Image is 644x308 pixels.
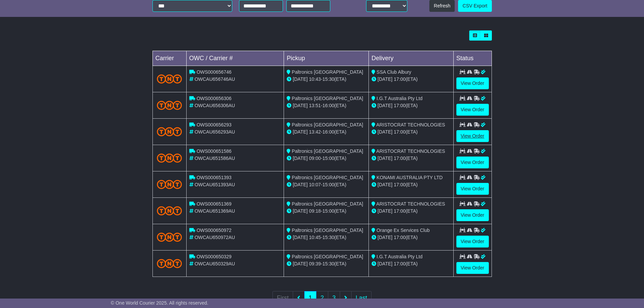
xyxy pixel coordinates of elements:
[111,300,209,306] span: © One World Courier 2025. All rights reserved.
[196,201,232,207] span: OWS000651369
[372,234,451,241] div: (ETA)
[394,76,406,82] span: 17:00
[323,103,334,108] span: 16:00
[394,235,406,240] span: 17:00
[292,228,363,233] span: Paltronics [GEOGRAPHIC_DATA]
[309,129,321,135] span: 13:42
[377,69,411,75] span: SSA Club Albury
[157,101,182,110] img: TNT_Domestic.png
[157,74,182,84] img: TNT_Domestic.png
[157,153,182,163] img: TNT_Domestic.png
[378,261,392,266] span: [DATE]
[196,69,232,75] span: OWS000656746
[157,180,182,189] img: TNT_Domestic.png
[377,228,430,233] span: Orange Ex Services Club
[456,157,489,168] a: View Order
[377,254,423,259] span: I.G.T Australia Pty Ltd
[456,209,489,221] a: View Order
[372,102,451,109] div: (ETA)
[323,235,334,240] span: 15:30
[194,156,235,161] span: OWCAU651586AU
[372,76,451,83] div: (ETA)
[292,148,363,154] span: Paltronics [GEOGRAPHIC_DATA]
[323,156,334,161] span: 15:00
[292,175,363,180] span: Paltronics [GEOGRAPHIC_DATA]
[394,208,406,214] span: 17:00
[196,122,232,127] span: OWS000656293
[394,156,406,161] span: 17:00
[323,76,334,82] span: 15:30
[304,291,316,305] a: 1
[292,96,363,101] span: Paltronics [GEOGRAPHIC_DATA]
[186,51,284,66] td: OWC / Carrier #
[292,122,363,127] span: Paltronics [GEOGRAPHIC_DATA]
[378,235,392,240] span: [DATE]
[316,291,328,305] a: 2
[196,175,232,180] span: OWS000651393
[372,155,451,162] div: (ETA)
[323,261,334,266] span: 15:30
[309,156,321,161] span: 09:00
[456,262,489,274] a: View Order
[194,235,235,240] span: OWCAU650972AU
[376,122,445,127] span: ARISTOCRAT TECHNOLOGIES
[284,51,369,66] td: Pickup
[377,96,423,101] span: I.G.T Australia Pty Ltd
[309,182,321,187] span: 10:07
[293,129,308,135] span: [DATE]
[378,129,392,135] span: [DATE]
[372,208,451,215] div: (ETA)
[287,155,366,162] div: - (ETA)
[377,175,443,180] span: KONAMI AUSTRALIA PTY LTD
[292,69,363,75] span: Paltronics [GEOGRAPHIC_DATA]
[323,129,334,135] span: 16:00
[394,182,406,187] span: 17:00
[351,291,372,305] a: Last
[287,128,366,136] div: - (ETA)
[372,128,451,136] div: (ETA)
[372,181,451,188] div: (ETA)
[287,260,366,267] div: - (ETA)
[376,201,445,207] span: ARISTOCRAT TECHNOLOGIES
[287,208,366,215] div: - (ETA)
[378,208,392,214] span: [DATE]
[293,208,308,214] span: [DATE]
[309,103,321,108] span: 13:51
[456,77,489,89] a: View Order
[309,235,321,240] span: 10:45
[372,260,451,267] div: (ETA)
[287,234,366,241] div: - (ETA)
[292,201,363,207] span: Paltronics [GEOGRAPHIC_DATA]
[287,76,366,83] div: - (ETA)
[456,236,489,247] a: View Order
[293,156,308,161] span: [DATE]
[293,103,308,108] span: [DATE]
[287,102,366,109] div: - (ETA)
[194,76,235,82] span: OWCAU656746AU
[456,130,489,142] a: View Order
[196,254,232,259] span: OWS000650329
[287,181,366,188] div: - (ETA)
[194,129,235,135] span: OWCAU656293AU
[194,103,235,108] span: OWCAU656306AU
[376,148,445,154] span: ARISTOCRAT TECHNOLOGIES
[157,206,182,215] img: TNT_Domestic.png
[157,233,182,242] img: TNT_Domestic.png
[394,261,406,266] span: 17:00
[323,182,334,187] span: 15:00
[293,76,308,82] span: [DATE]
[157,127,182,136] img: TNT_Domestic.png
[456,183,489,195] a: View Order
[456,104,489,116] a: View Order
[394,103,406,108] span: 17:00
[194,261,235,266] span: OWCAU650329AU
[194,182,235,187] span: OWCAU651393AU
[194,208,235,214] span: OWCAU651369AU
[394,129,406,135] span: 17:00
[293,261,308,266] span: [DATE]
[152,51,186,66] td: Carrier
[328,291,340,305] a: 3
[309,261,321,266] span: 09:39
[378,156,392,161] span: [DATE]
[292,254,363,259] span: Paltronics [GEOGRAPHIC_DATA]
